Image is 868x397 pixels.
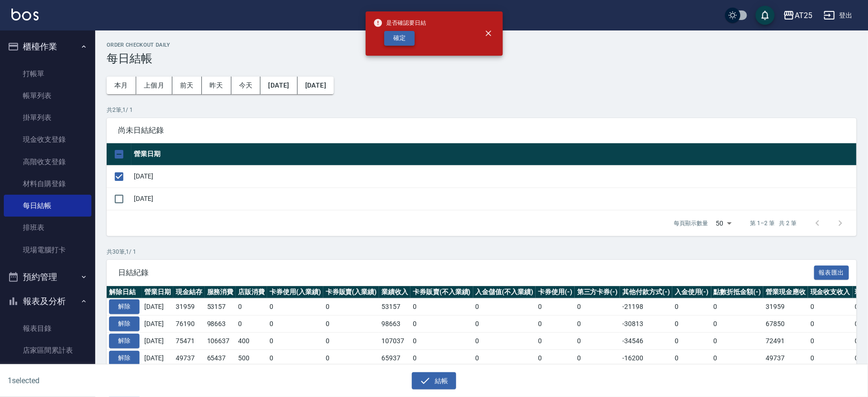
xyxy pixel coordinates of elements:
button: AT25 [779,6,816,25]
a: 報表目錄 [4,318,91,339]
td: 0 [410,298,473,316]
td: [DATE] [142,349,173,367]
button: 昨天 [202,77,231,94]
div: AT25 [795,10,812,21]
img: Logo [11,9,39,20]
th: 第三方卡券(-) [575,286,620,298]
button: 上個月 [136,77,172,94]
th: 入金儲值(不入業績) [473,286,536,298]
td: 0 [711,349,764,367]
td: 0 [536,316,575,333]
span: 日結紀錄 [118,268,814,278]
td: 0 [575,298,620,316]
a: 排班表 [4,217,91,238]
th: 解除日結 [107,286,142,298]
a: 現場電腦打卡 [4,239,91,261]
td: -21198 [620,298,672,316]
td: 0 [536,349,575,367]
td: 0 [672,349,711,367]
td: 0 [267,298,323,316]
span: 是否確認要日結 [373,18,427,28]
td: 0 [575,332,620,349]
th: 卡券使用(入業績) [267,286,323,298]
td: 53157 [205,298,236,316]
th: 卡券販賣(入業績) [323,286,379,298]
td: 0 [323,332,379,349]
button: 登出 [820,7,857,24]
td: 0 [410,332,473,349]
td: 0 [236,298,267,316]
td: 65937 [379,349,410,367]
div: 50 [712,210,735,236]
button: 預約管理 [4,265,91,289]
h6: 1 selected [8,375,215,387]
button: 解除 [109,334,140,348]
td: 0 [711,316,764,333]
td: 0 [473,316,536,333]
td: 0 [236,316,267,333]
td: 0 [672,332,711,349]
button: 解除 [109,299,140,314]
a: 店家日報表 [4,361,91,383]
td: 0 [711,298,764,316]
td: 0 [473,349,536,367]
td: 0 [267,332,323,349]
button: 確定 [384,31,415,46]
th: 營業日期 [142,286,173,298]
td: 31959 [173,298,205,316]
button: 今天 [231,77,261,94]
td: 76190 [173,316,205,333]
th: 卡券使用(-) [536,286,575,298]
th: 現金結存 [173,286,205,298]
td: 31959 [763,298,808,316]
th: 店販消費 [236,286,267,298]
th: 業績收入 [379,286,410,298]
a: 材料自購登錄 [4,173,91,195]
button: close [478,23,499,44]
td: 0 [575,349,620,367]
td: 0 [808,332,853,349]
button: [DATE] [260,77,297,94]
p: 共 30 筆, 1 / 1 [107,248,857,256]
td: [DATE] [142,316,173,333]
td: 72491 [763,332,808,349]
td: 0 [536,298,575,316]
button: [DATE] [298,77,334,94]
td: 0 [672,316,711,333]
td: 0 [267,316,323,333]
button: 解除 [109,317,140,331]
button: 櫃檯作業 [4,34,91,59]
a: 打帳單 [4,63,91,85]
td: 500 [236,349,267,367]
th: 營業現金應收 [763,286,808,298]
td: [DATE] [142,332,173,349]
th: 入金使用(-) [672,286,711,298]
td: 0 [410,349,473,367]
td: 107037 [379,332,410,349]
th: 服務消費 [205,286,236,298]
td: 0 [323,349,379,367]
td: 0 [711,332,764,349]
button: save [756,6,775,25]
td: -30813 [620,316,672,333]
a: 帳單列表 [4,85,91,107]
button: 報表及分析 [4,289,91,314]
td: 75471 [173,332,205,349]
td: -34546 [620,332,672,349]
p: 共 2 筆, 1 / 1 [107,106,857,114]
td: [DATE] [142,298,173,316]
th: 點數折抵金額(-) [711,286,764,298]
td: -16200 [620,349,672,367]
a: 高階收支登錄 [4,151,91,173]
td: 106637 [205,332,236,349]
a: 報表匯出 [814,268,849,277]
td: 49737 [173,349,205,367]
h2: Order checkout daily [107,42,857,48]
td: 49737 [763,349,808,367]
button: 結帳 [412,372,456,390]
p: 每頁顯示數量 [674,219,708,228]
td: 0 [323,298,379,316]
td: 98663 [205,316,236,333]
td: 0 [808,349,853,367]
a: 現金收支登錄 [4,129,91,150]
